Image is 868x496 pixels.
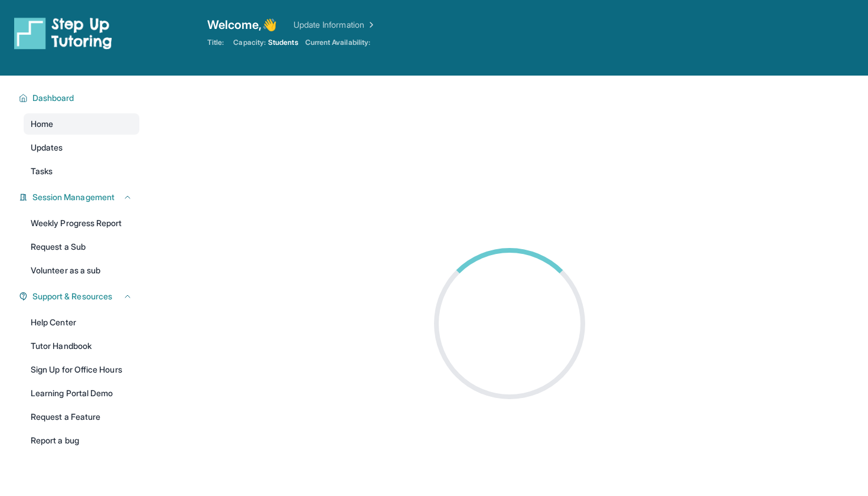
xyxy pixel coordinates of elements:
[32,291,112,302] span: Support & Resources
[268,38,298,47] span: Students
[293,19,376,31] a: Update Information
[24,335,139,357] a: Tutor Handbook
[24,213,139,234] a: Weekly Progress Report
[364,19,376,31] img: Chevron Right
[207,38,224,47] span: Title:
[32,92,74,104] span: Dashboard
[24,430,139,451] a: Report a bug
[31,165,53,177] span: Tasks
[24,161,139,182] a: Tasks
[24,260,139,281] a: Volunteer as a sub
[24,236,139,257] a: Request a Sub
[28,92,132,104] button: Dashboard
[24,406,139,428] a: Request a Feature
[32,191,115,203] span: Session Management
[24,113,139,135] a: Home
[28,191,132,203] button: Session Management
[28,291,132,302] button: Support & Resources
[24,312,139,333] a: Help Center
[31,118,53,130] span: Home
[24,383,139,404] a: Learning Portal Demo
[233,38,266,47] span: Capacity:
[14,17,112,50] img: logo
[305,38,370,47] span: Current Availability:
[31,142,63,154] span: Updates
[207,17,277,33] span: Welcome, 👋
[24,137,139,158] a: Updates
[24,359,139,380] a: Sign Up for Office Hours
